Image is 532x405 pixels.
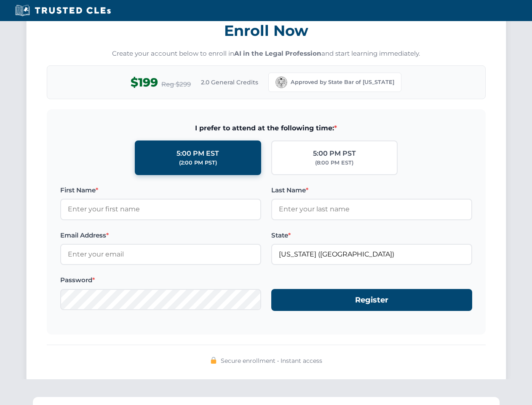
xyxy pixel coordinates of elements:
[60,199,261,220] input: Enter your first name
[210,357,217,364] img: 🔒
[179,159,217,167] div: (2:00 PM PST)
[313,148,356,159] div: 5:00 PM PST
[234,49,321,57] strong: AI in the Legal Profession
[131,73,158,92] span: $199
[60,275,261,285] label: Password
[60,244,261,265] input: Enter your email
[315,159,353,167] div: (8:00 PM EST)
[271,185,472,195] label: Last Name
[60,123,472,134] span: I prefer to attend at the following time:
[221,356,322,365] span: Secure enrollment • Instant access
[176,148,219,159] div: 5:00 PM EST
[291,78,394,86] span: Approved by State Bar of [US_STATE]
[271,199,472,220] input: Enter your last name
[47,17,486,44] h3: Enroll Now
[60,185,261,195] label: First Name
[60,230,261,240] label: Email Address
[201,78,258,87] span: 2.0 General Credits
[161,79,191,89] span: Reg $299
[275,76,287,88] img: California Bar
[13,4,113,17] img: Trusted CLEs
[271,244,472,265] input: California (CA)
[271,230,472,240] label: State
[271,289,472,311] button: Register
[47,49,486,59] p: Create your account below to enroll in and start learning immediately.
